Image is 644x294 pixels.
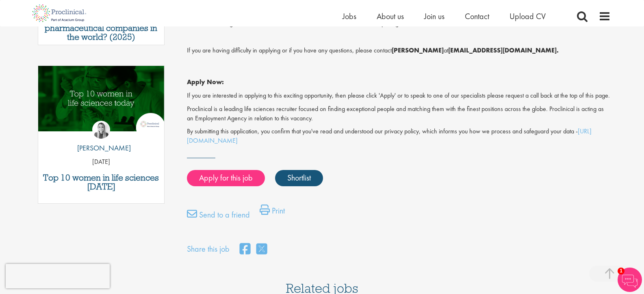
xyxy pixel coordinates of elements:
span: 1 [618,268,624,274]
a: Join us [424,11,445,22]
a: Who are the top 10 pharmaceutical companies in the world? (2025) [42,15,160,41]
img: Top 10 women in life sciences today [38,66,165,131]
a: Hannah Burke [PERSON_NAME] [71,121,131,157]
a: Contact [465,11,489,22]
a: Send to a friend [187,209,250,225]
strong: [PERSON_NAME] [392,46,444,54]
p: If you are interested in applying to this exciting opportunity, then please click 'Apply' or to s... [187,91,611,100]
a: Apply for this job [187,170,265,186]
strong: Apply Now: [187,78,224,86]
p: [DATE] [38,157,165,167]
a: [URL][DOMAIN_NAME] [187,127,592,145]
a: Jobs [343,11,356,22]
iframe: reCAPTCHA [6,264,110,288]
p: [PERSON_NAME] [71,143,131,153]
a: Top 10 women in life sciences [DATE] [42,173,160,191]
strong: [EMAIL_ADDRESS][DOMAIN_NAME]. [448,46,559,54]
a: Print [260,205,285,221]
a: About us [377,11,404,22]
img: Hannah Burke [92,121,110,139]
img: Chatbot [618,268,642,292]
a: Upload CV [510,11,546,22]
a: Shortlist [275,170,323,186]
p: Proclinical is a leading life sciences recruiter focused on finding exceptional people and matchi... [187,105,611,123]
a: share on facebook [240,241,250,258]
p: By submitting this application, you confirm that you've read and understood our privacy policy, w... [187,127,611,146]
a: share on twitter [256,241,267,258]
p: If you are having difficulty in applying or if you have any questions, please contact at [187,46,611,55]
a: Link to a post [38,66,165,138]
label: Share this job [187,243,230,255]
